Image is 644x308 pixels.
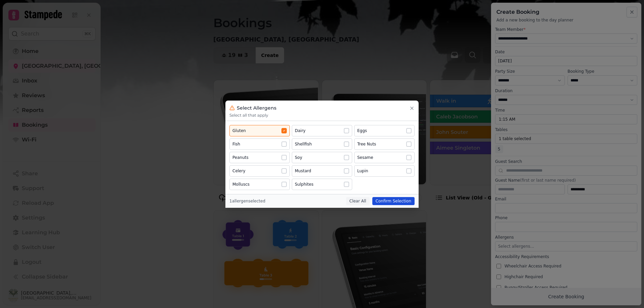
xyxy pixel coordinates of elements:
[292,138,352,150] button: Shellfish
[229,138,290,150] button: Fish
[229,152,290,163] button: Peanuts
[229,179,290,190] button: Molluscs
[357,168,368,174] div: Lupin
[292,179,352,190] button: Sulphites
[357,141,376,147] div: Tree Nuts
[232,155,249,160] div: Peanuts
[354,152,415,163] button: Sesame
[229,113,415,118] p: Select all that apply
[354,125,415,136] button: Eggs
[354,138,415,150] button: Tree Nuts
[357,128,367,133] div: Eggs
[295,168,311,174] div: Mustard
[232,128,246,133] div: Gluten
[237,105,276,111] h3: Select Allergens
[232,141,240,147] div: Fish
[292,152,352,163] button: Soy
[232,182,250,187] div: Molluscs
[229,125,290,136] button: Gluten
[295,128,306,133] div: Dairy
[232,168,246,174] div: Celery
[292,125,352,136] button: Dairy
[372,197,415,205] button: Confirm Selection
[229,165,290,177] button: Celery
[295,155,302,160] div: Soy
[357,155,373,160] div: Sesame
[346,197,370,205] button: Clear All
[354,165,415,177] button: Lupin
[295,182,313,187] div: Sulphites
[295,141,312,147] div: Shellfish
[292,165,352,177] button: Mustard
[229,199,265,203] span: 1 allergen selected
